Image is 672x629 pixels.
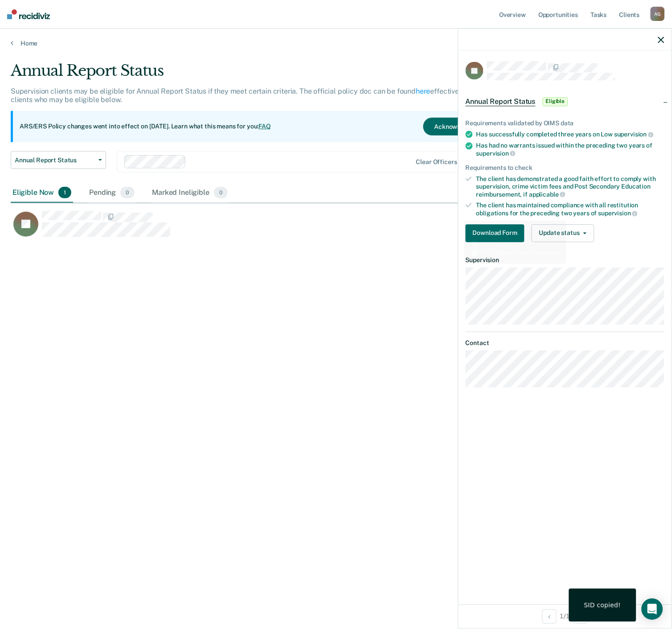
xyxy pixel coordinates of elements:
[151,183,230,203] div: Marked Ineligible
[651,7,665,21] div: A G
[466,256,664,264] dt: Supervision
[476,202,664,217] div: The client has maintained compliance with all restitution obligations for the preceding two years of
[615,131,654,138] span: supervision
[11,39,661,47] a: Home
[466,340,664,347] dt: Contact
[459,604,672,628] div: 1 / 1
[11,62,515,87] div: Annual Report Status
[416,158,457,166] div: Clear officers
[642,599,663,620] div: Open Intercom Messenger
[459,87,672,116] div: Annual Report StatusEligible
[584,601,621,609] div: SID copied!
[476,176,664,198] div: The client has demonstrated a good faith effort to comply with supervision, crime victim fees and...
[476,131,664,139] div: Has successfully completed three years on Low
[466,97,536,106] span: Annual Report Status
[529,191,565,198] span: applicable
[476,142,664,157] div: Has had no warrants issued within the preceding two years of
[466,224,524,242] button: Download Form
[15,156,95,164] span: Annual Report Status
[532,224,594,242] button: Update status
[259,123,271,130] a: FAQ
[466,224,528,242] a: Navigate to form link
[543,97,568,106] span: Eligible
[466,119,664,127] div: Requirements validated by OIMS data
[87,183,136,203] div: Pending
[120,187,134,198] span: 0
[20,122,271,131] p: ARS/ERS Policy changes went into effect on [DATE]. Learn what this means for you:
[416,87,430,95] a: here
[214,187,228,198] span: 0
[476,150,516,157] span: supervision
[11,87,510,104] p: Supervision clients may be eligible for Annual Report Status if they meet certain criteria. The o...
[11,210,580,246] div: CaseloadOpportunityCell-02654198
[11,183,73,203] div: Eligible Now
[542,609,557,624] button: Previous Opportunity
[58,187,71,198] span: 1
[598,210,638,217] span: supervision
[466,164,664,172] div: Requirements to check
[7,9,50,19] img: Recidiviz
[423,118,508,136] button: Acknowledge & Close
